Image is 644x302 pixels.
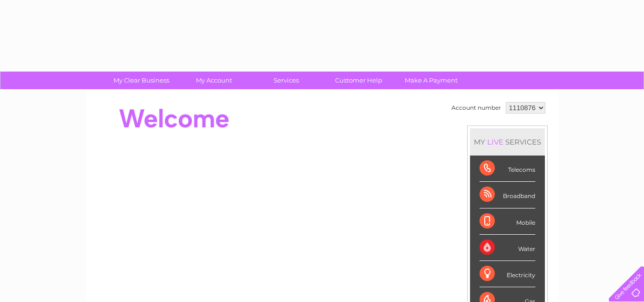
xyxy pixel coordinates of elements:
a: Services [247,72,326,89]
div: MY SERVICES [470,128,545,156]
a: My Account [174,72,253,89]
a: Make A Payment [392,72,470,89]
div: Electricity [480,261,535,287]
a: Customer Help [319,72,398,89]
div: Water [480,235,535,261]
td: Account number [449,100,503,116]
div: Telecoms [480,156,535,182]
div: LIVE [485,137,505,146]
div: Broadband [480,182,535,208]
a: My Clear Business [102,72,181,89]
div: Mobile [480,208,535,235]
